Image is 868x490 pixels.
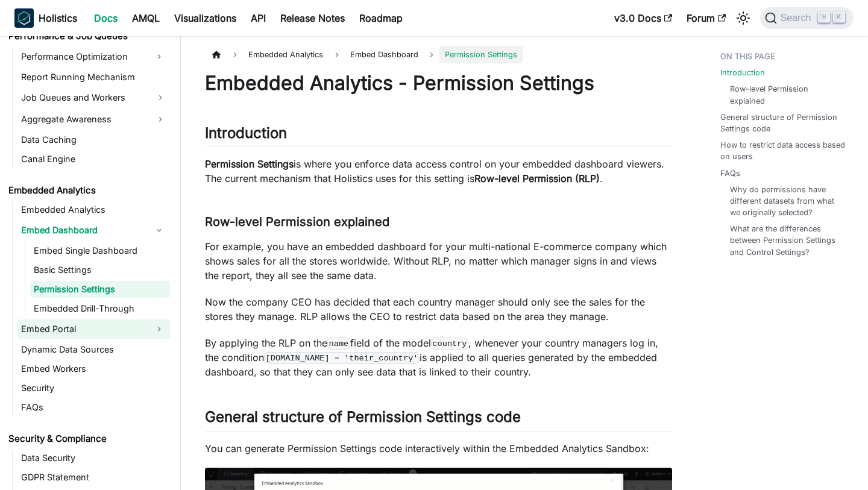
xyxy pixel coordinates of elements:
a: Forum [679,8,733,28]
button: Expand sidebar category 'Performance Optimization' [148,47,170,66]
button: Search (Command+K) [760,7,854,29]
h2: General structure of Permission Settings code [205,408,672,431]
a: FAQs [720,168,740,179]
p: is where you enforce data access control on your embedded dashboard viewers. The current mechanis... [205,157,672,186]
a: Release Notes [273,8,352,28]
p: You can generate Permission Settings code interactively within the Embedded Analytics Sandbox: [205,441,672,456]
a: Basic Settings [30,262,170,278]
span: Search [777,13,819,24]
a: Docs [87,8,125,28]
a: Performance Optimization [17,47,148,66]
a: Embed Workers [17,360,170,377]
a: Data Caching [17,131,170,148]
code: name [327,338,350,350]
a: Why do permissions have different datasets from what we originally selected? [730,184,844,219]
a: Report Running Mechanism [17,69,170,86]
a: Security [17,380,170,397]
a: Row-level Permission explained [730,83,844,106]
h2: Introduction [205,124,672,147]
strong: Permission Settings [205,158,294,170]
a: AMQL [125,8,167,28]
a: Home page [205,46,228,63]
a: Embedded Drill-Through [30,300,170,317]
a: v3.0 Docs [607,8,679,28]
a: Permission Settings [30,281,170,298]
a: Embed Dashboard [17,221,148,240]
p: For example, you have an embedded dashboard for your multi-national E-commerce company which show... [205,239,672,283]
button: Expand sidebar category 'Embed Portal' [148,319,170,339]
img: Holistics [14,8,34,28]
button: Collapse sidebar category 'Embed Dashboard' [148,221,170,240]
a: Performance & Job Queues [5,28,170,45]
nav: Breadcrumbs [205,46,672,63]
span: Embedded Analytics [242,46,329,63]
code: country [431,338,468,350]
p: Now the company CEO has decided that each country manager should only see the sales for the store... [205,295,672,324]
kbd: ⌘ [818,12,830,23]
button: Switch between dark and light mode (currently light mode) [734,8,753,28]
a: HolisticsHolistics [14,8,77,28]
a: GDPR Statement [17,469,170,486]
a: What are the differences between Permission Settings and Control Settings? [730,223,844,258]
a: Dynamic Data Sources [17,341,170,358]
a: Embedded Analytics [17,201,170,218]
a: API [244,8,273,28]
h3: Row-level Permission explained [205,215,672,230]
p: By applying the RLP on the field of the model , whenever your country managers log in, the condit... [205,336,672,379]
a: Roadmap [352,8,410,28]
b: Holistics [39,11,77,25]
a: Embedded Analytics [5,182,170,199]
a: Introduction [720,67,765,78]
span: Embed Dashboard [350,50,418,59]
a: How to restrict data access based on users [720,139,849,162]
a: Security & Compliance [5,430,170,447]
h1: Embedded Analytics - Permission Settings [205,71,672,95]
a: Aggregate Awareness [17,110,170,129]
a: Visualizations [167,8,244,28]
a: Job Queues and Workers [17,88,170,107]
span: Permission Settings [439,46,523,63]
code: [DOMAIN_NAME] = 'their_country' [264,352,420,364]
a: FAQs [17,399,170,416]
a: Data Security [17,450,170,466]
a: Canal Engine [17,151,170,168]
kbd: K [833,12,845,23]
a: Embed Single Dashboard [30,242,170,259]
a: General structure of Permission Settings code [720,112,849,134]
a: Embed Portal [17,319,148,339]
a: Embed Dashboard [344,46,424,63]
strong: Row-level Permission (RLP) [474,172,600,184]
